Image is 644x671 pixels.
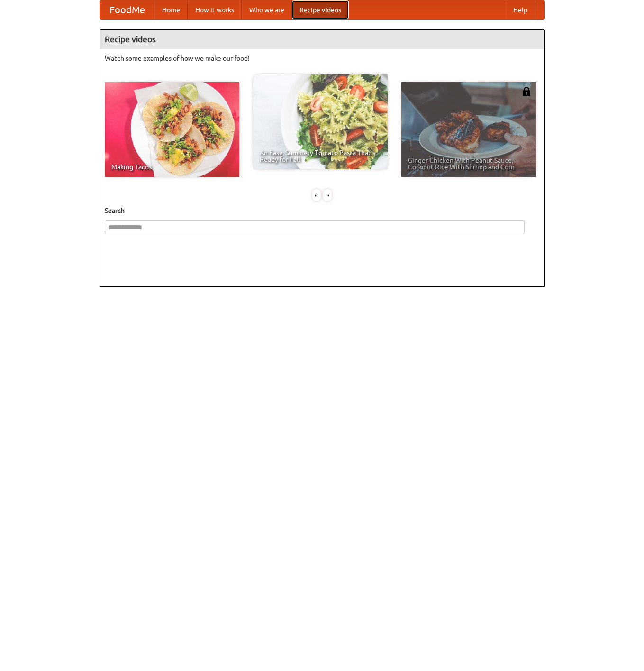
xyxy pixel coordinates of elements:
span: Making Tacos [111,164,233,170]
a: Help [506,0,535,19]
a: FoodMe [100,0,154,19]
a: How it works [188,0,242,19]
h5: Search [105,206,540,215]
a: Home [154,0,188,19]
a: An Easy, Summery Tomato Pasta That's Ready for Fall [253,74,388,169]
p: Watch some examples of how we make our food! [105,54,540,63]
h4: Recipe videos [100,30,544,49]
div: » [323,189,332,201]
a: Who we are [242,0,292,19]
a: Recipe videos [292,0,349,19]
span: An Easy, Summery Tomato Pasta That's Ready for Fall [260,149,381,163]
div: « [312,189,321,201]
img: 483408.png [522,87,531,96]
a: Making Tacos [105,82,239,177]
